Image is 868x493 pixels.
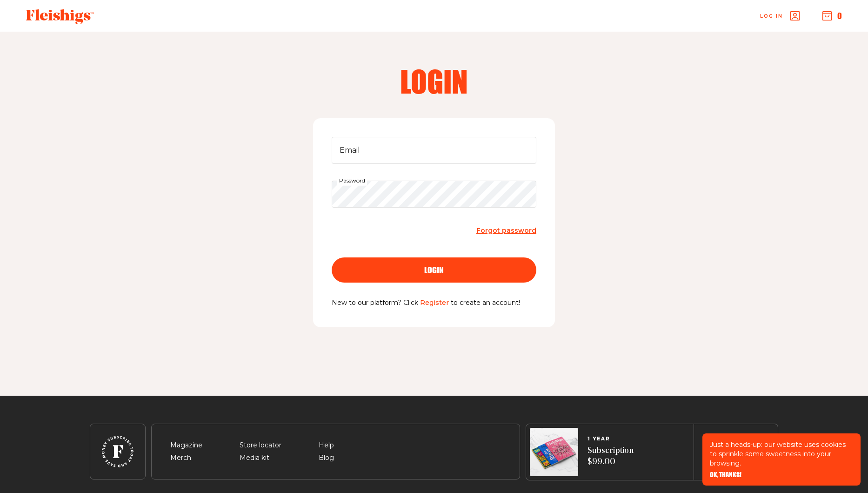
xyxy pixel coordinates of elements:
[319,452,334,464] span: Blog
[476,224,536,237] a: Forgot password
[588,436,634,442] span: 1 YEAR
[240,441,281,449] a: Store locator
[332,297,536,309] p: New to our platform? Click to create an account!
[315,66,553,96] h2: Login
[760,11,800,20] a: Log in
[710,472,741,478] button: OK, THANKS!
[337,176,367,186] label: Password
[476,226,536,235] span: Forgot password
[240,452,269,464] span: Media kit
[319,440,334,451] span: Help
[530,428,578,476] img: Magazines image
[319,453,334,462] a: Blog
[420,298,449,307] a: Register
[170,452,191,464] span: Merch
[424,266,444,274] span: login
[332,137,536,164] input: Email
[588,446,634,468] span: Subscription $99.00
[332,181,536,208] input: Password
[332,257,536,283] button: login
[710,440,853,468] p: Just a heads-up: our website uses cookies to sprinkle some sweetness into your browsing.
[240,453,269,462] a: Media kit
[170,440,202,451] span: Magazine
[760,13,783,20] span: Log in
[822,11,842,21] button: 0
[170,453,191,462] a: Merch
[319,441,334,449] a: Help
[240,440,281,451] span: Store locator
[170,441,202,449] a: Magazine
